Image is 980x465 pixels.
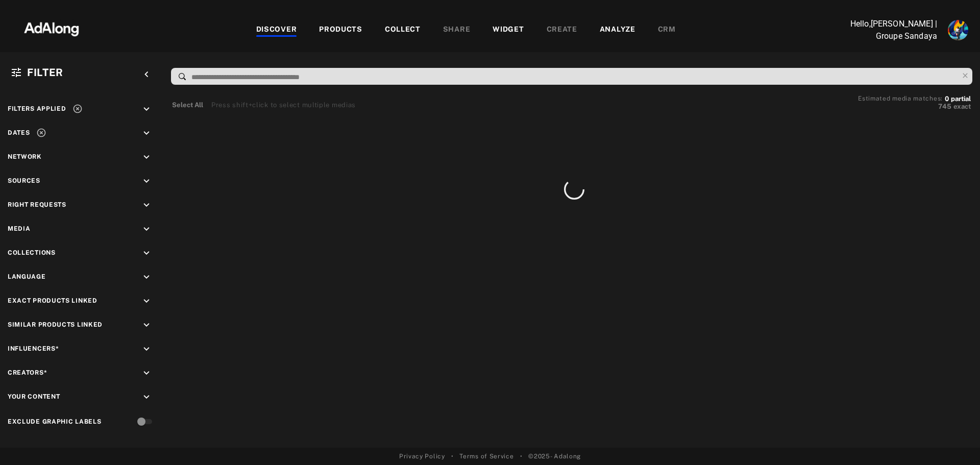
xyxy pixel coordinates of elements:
[8,153,42,160] span: Network
[8,249,56,256] span: Collections
[8,369,47,376] span: Creators*
[256,24,297,36] div: DISCOVER
[443,24,471,36] div: SHARE
[858,95,943,102] span: Estimated media matches:
[945,95,949,103] span: 0
[141,69,152,80] i: keyboard_arrow_left
[27,66,63,79] span: Filter
[141,200,152,211] i: keyboard_arrow_down
[141,248,152,259] i: keyboard_arrow_down
[8,345,59,352] span: Influencers*
[528,452,581,461] span: © 2025 - Adalong
[141,391,152,403] i: keyboard_arrow_down
[835,18,937,42] p: Hello, [PERSON_NAME] | Groupe Sandaya
[8,297,97,304] span: Exact Products Linked
[172,100,203,110] button: Select All
[658,24,676,36] div: CRM
[141,128,152,139] i: keyboard_arrow_down
[459,452,513,461] a: Terms of Service
[948,20,968,40] img: ACg8ocLdxGaWfxaAS9Vnq9WRVHaboU5Juc6m-9mvX_cqYhORgbugXUWR=s96-c
[8,129,30,136] span: Dates
[7,13,96,43] img: 63233d7d88ed69de3c212112c67096b6.png
[8,273,46,280] span: Language
[8,321,103,328] span: Similar Products Linked
[141,344,152,355] i: keyboard_arrow_down
[141,104,152,115] i: keyboard_arrow_down
[141,320,152,331] i: keyboard_arrow_down
[399,452,445,461] a: Privacy Policy
[858,102,971,112] button: 745exact
[493,24,524,36] div: WIDGET
[141,368,152,379] i: keyboard_arrow_down
[600,24,635,36] div: ANALYZE
[141,296,152,307] i: keyboard_arrow_down
[520,452,523,461] span: •
[8,105,66,112] span: Filters applied
[945,17,971,43] button: Account settings
[8,177,40,184] span: Sources
[451,452,454,461] span: •
[945,96,971,102] button: 0partial
[938,103,951,110] span: 745
[141,152,152,163] i: keyboard_arrow_down
[141,272,152,283] i: keyboard_arrow_down
[8,225,31,232] span: Media
[547,24,577,36] div: CREATE
[8,417,101,426] div: Exclude Graphic Labels
[8,393,60,400] span: Your Content
[211,100,356,110] div: Press shift+click to select multiple medias
[8,201,66,208] span: Right Requests
[319,24,362,36] div: PRODUCTS
[141,224,152,235] i: keyboard_arrow_down
[385,24,421,36] div: COLLECT
[141,176,152,187] i: keyboard_arrow_down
